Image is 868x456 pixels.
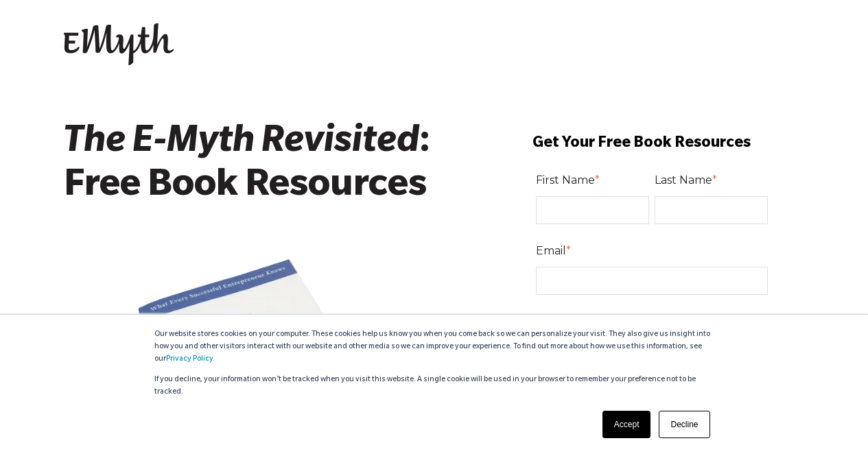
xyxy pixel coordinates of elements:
[64,23,174,66] img: EMyth
[64,123,489,211] h2: : Free Book Resources
[166,355,213,363] a: Privacy Policy
[64,124,419,165] em: The E-Myth Revisited
[536,173,595,187] span: First Name
[505,134,805,155] h3: Get Your Free Book Resources
[602,411,651,438] a: Accept
[659,411,709,438] a: Decline
[154,374,714,398] p: If you decline, your information won’t be tracked when you visit this website. A single cookie wi...
[536,244,566,257] span: Email
[655,173,712,187] span: Last Name
[154,328,714,365] p: Our website stores cookies on your computer. These cookies help us know you when you come back so...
